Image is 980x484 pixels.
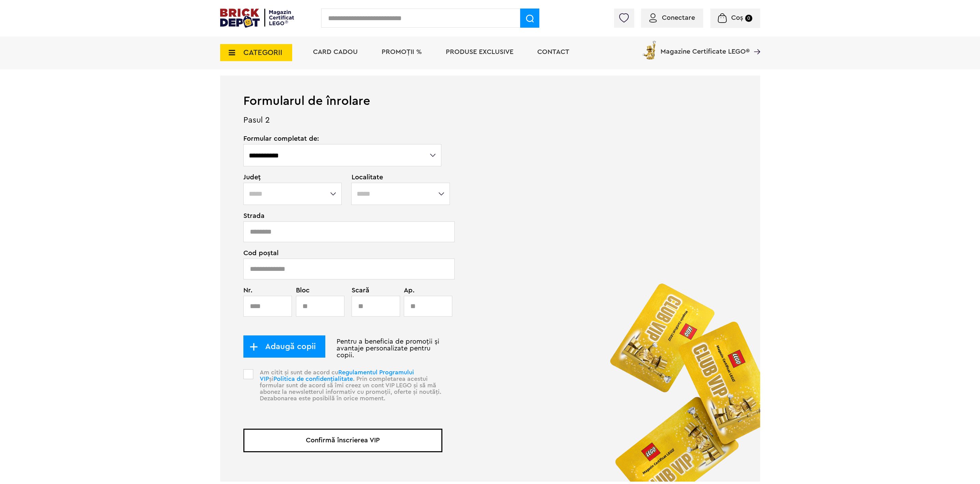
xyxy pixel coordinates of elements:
[352,287,387,294] span: Scară
[250,343,258,351] img: add_child
[296,287,341,294] span: Bloc
[243,429,442,452] button: Confirmă înscrierea VIP
[243,49,282,56] span: CATEGORII
[258,343,316,350] span: Adaugă copii
[537,49,569,55] a: Contact
[750,39,760,46] a: Magazine Certificate LEGO®
[731,14,743,21] span: Coș
[404,287,432,294] span: Ap.
[599,272,760,482] img: vip_page_image
[260,369,414,382] a: Regulamentul Programului VIP
[273,376,353,382] a: Politica de confidențialitate
[446,49,513,55] a: Produse exclusive
[382,49,422,55] a: PROMOȚII %
[662,14,695,21] span: Conectare
[243,338,442,359] p: Pentru a beneficia de promoții și avantaje personalizate pentru copii.
[313,49,358,55] a: Card Cadou
[243,174,343,181] span: Județ
[661,39,750,55] span: Magazine Certificate LEGO®
[220,75,760,107] h1: Formularul de înrolare
[649,14,695,21] a: Conectare
[352,174,442,181] span: Localitate
[745,15,752,22] small: 0
[220,117,760,135] p: Pasul 2
[243,287,288,294] span: Nr.
[243,135,442,142] span: Formular completat de:
[243,250,442,257] span: Cod poștal
[255,369,442,413] p: Am citit și sunt de acord cu și . Prin completarea acestui formular sunt de acord să îmi creez un...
